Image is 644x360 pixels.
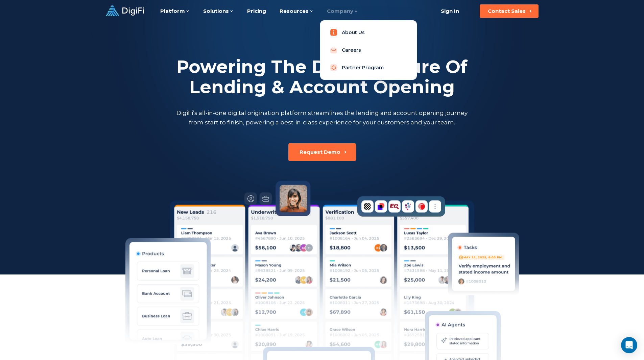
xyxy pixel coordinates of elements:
[300,149,340,155] div: Request Demo
[480,4,539,18] button: Contact Sales
[488,8,526,15] div: Contact Sales
[326,61,411,74] a: Partner Program
[288,143,356,161] button: Request Demo
[433,4,468,18] a: Sign In
[326,43,411,57] a: Careers
[621,337,637,353] div: Open Intercom Messenger
[326,26,411,39] a: About Us
[175,108,469,127] p: DigiFi’s all-in-one digital origination platform streamlines the lending and account opening jour...
[175,57,469,97] h2: Powering The Digital Future Of Lending & Account Opening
